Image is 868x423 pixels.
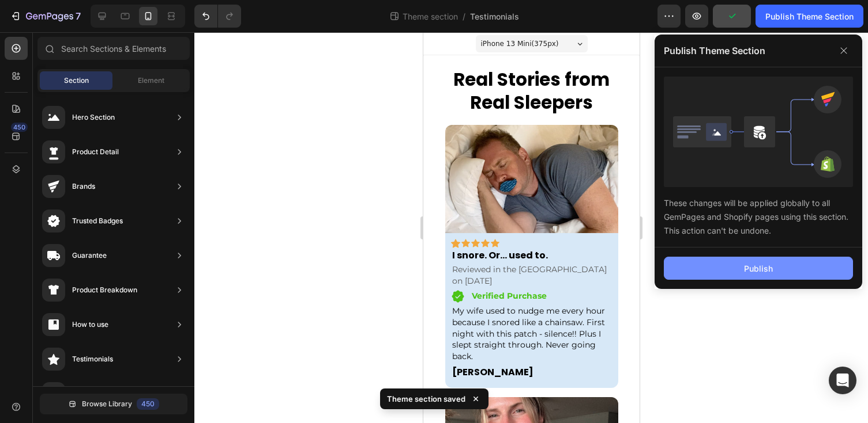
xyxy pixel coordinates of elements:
button: 7 [5,5,86,28]
span: Testimonials [470,10,519,22]
span: / [463,10,465,22]
div: Testimonials [72,353,113,365]
div: Publish Theme Section [765,10,854,22]
input: Search Sections & Elements [37,37,190,60]
p: Theme section saved [387,393,465,405]
iframe: Design area [423,32,640,423]
div: How to use [72,319,108,330]
button: Browse Library450 [40,394,187,414]
span: Element [138,75,164,86]
div: Trusted Badges [72,215,123,227]
span: Browse Library [82,399,132,409]
div: These changes will be applied globally to all GemPages and Shopify pages using this section. This... [664,187,853,238]
div: Product Detail [72,146,119,158]
span: Theme section [400,10,460,22]
div: Open Intercom Messenger [829,367,856,394]
button: Publish Theme Section [756,5,863,28]
div: 450 [137,398,159,410]
div: 450 [11,123,28,132]
span: Section [64,75,89,86]
div: Publish [744,262,773,275]
div: Guarantee [72,250,107,261]
div: Hero Section [72,112,115,123]
p: 7 [76,9,81,23]
div: Undo/Redo [194,5,241,28]
div: Product Breakdown [72,284,137,296]
button: Publish [664,257,853,280]
div: Brands [72,181,95,192]
p: Publish Theme Section [664,44,765,58]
